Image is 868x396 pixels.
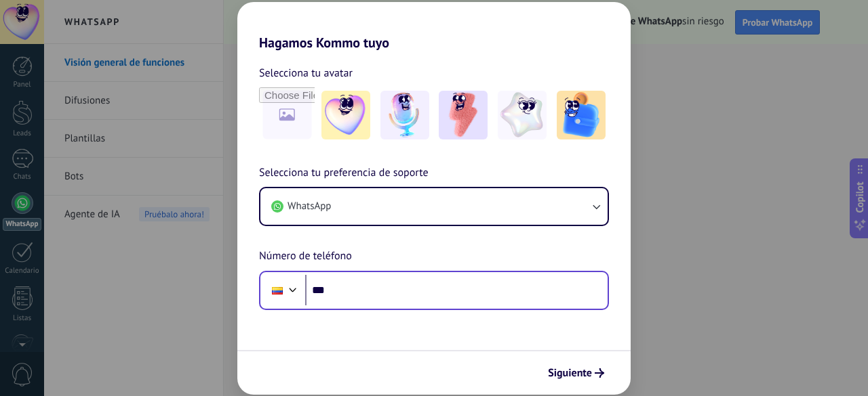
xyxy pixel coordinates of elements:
span: Número de teléfono [259,248,352,265]
span: WhatsApp [288,200,331,213]
img: -3.jpeg [439,91,488,139]
span: Selecciona tu preferencia de soporte [259,164,429,182]
span: Siguiente [548,368,592,378]
img: -1.jpeg [321,91,370,139]
img: -5.jpeg [557,91,606,139]
button: WhatsApp [260,188,608,225]
button: Siguiente [542,361,610,384]
h2: Hagamos Kommo tuyo [237,2,631,51]
img: -4.jpeg [498,91,547,139]
img: -2.jpeg [380,91,429,139]
div: Colombia: + 57 [264,276,290,305]
span: Selecciona tu avatar [259,64,353,82]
